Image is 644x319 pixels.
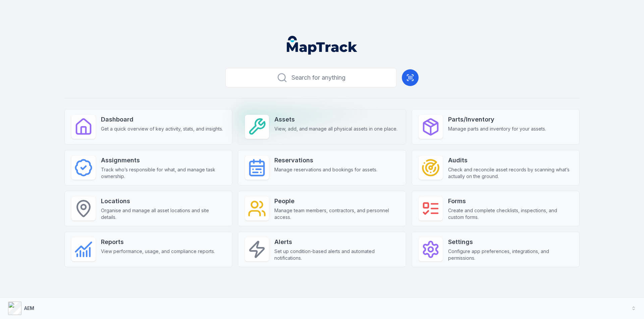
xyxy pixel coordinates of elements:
a: Parts/InventoryManage parts and inventory for your assets. [412,109,580,145]
strong: Parts/Inventory [448,115,546,124]
span: Manage team members, contractors, and personnel access. [274,207,399,221]
strong: Settings [448,237,573,247]
span: Get a quick overview of key activity, stats, and insights. [101,126,223,132]
a: PeopleManage team members, contractors, and personnel access. [238,191,406,226]
strong: Assignments [101,156,225,165]
span: Organise and manage all asset locations and site details. [101,207,225,221]
strong: Reports [101,237,215,247]
a: AlertsSet up condition-based alerts and automated notifications. [238,232,406,267]
strong: Locations [101,196,225,206]
strong: Dashboard [101,115,223,124]
strong: AEM [24,305,34,311]
a: AssetsView, add, and manage all physical assets in one place. [238,109,406,145]
nav: Global [276,36,368,55]
span: View performance, usage, and compliance reports. [101,248,215,255]
span: Manage reservations and bookings for assets. [274,166,377,173]
a: AssignmentsTrack who’s responsible for what, and manage task ownership. [64,150,232,185]
a: ReportsView performance, usage, and compliance reports. [64,232,232,267]
a: SettingsConfigure app preferences, integrations, and permissions. [412,232,580,267]
button: Search for anything [225,68,396,87]
span: Configure app preferences, integrations, and permissions. [448,248,573,261]
span: Track who’s responsible for what, and manage task ownership. [101,166,225,180]
span: Manage parts and inventory for your assets. [448,126,546,132]
a: FormsCreate and complete checklists, inspections, and custom forms. [412,191,580,226]
strong: Forms [448,196,573,206]
a: LocationsOrganise and manage all asset locations and site details. [64,191,232,226]
strong: People [274,196,399,206]
strong: Alerts [274,237,399,247]
strong: Audits [448,156,573,165]
span: Create and complete checklists, inspections, and custom forms. [448,207,573,221]
a: ReservationsManage reservations and bookings for assets. [238,150,406,185]
span: View, add, and manage all physical assets in one place. [274,126,397,132]
span: Check and reconcile asset records by scanning what’s actually on the ground. [448,166,573,180]
span: Set up condition-based alerts and automated notifications. [274,248,399,261]
a: AuditsCheck and reconcile asset records by scanning what’s actually on the ground. [412,150,580,185]
strong: Reservations [274,156,377,165]
strong: Assets [274,115,397,124]
a: DashboardGet a quick overview of key activity, stats, and insights. [64,109,232,145]
span: Search for anything [291,73,345,82]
